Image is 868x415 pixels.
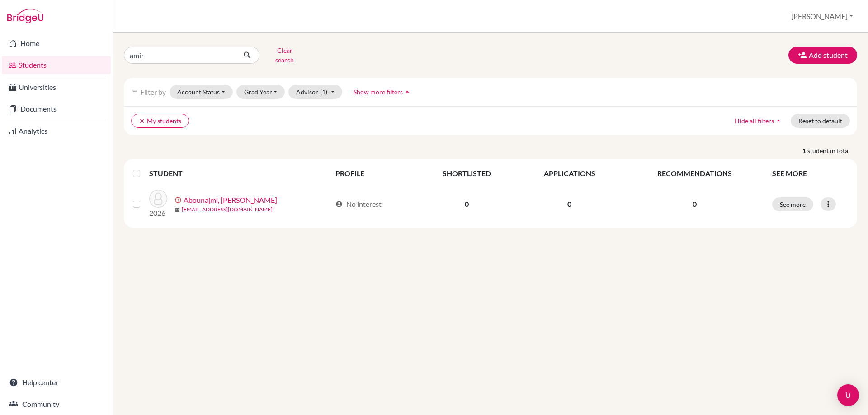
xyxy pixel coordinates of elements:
strong: 1 [802,146,807,155]
i: filter_list [131,88,138,95]
td: 0 [517,184,622,224]
input: Find student by name... [124,47,236,64]
span: Filter by [140,88,166,96]
span: error_outline [175,196,184,204]
img: Abounajmi, Amirhossein [149,190,167,208]
th: SHORTLISTED [417,163,517,184]
a: Universities [2,78,111,96]
button: Reset to default [791,114,850,128]
p: 2026 [149,208,167,219]
td: 0 [417,184,517,224]
button: See more [772,197,813,211]
a: Home [2,34,111,52]
th: RECOMMENDATIONS [623,163,767,184]
button: Show more filtersarrow_drop_up [346,85,420,99]
span: Show more filters [354,88,403,96]
a: Analytics [2,122,111,140]
div: Open Intercom Messenger [837,384,859,406]
a: Students [2,56,111,74]
button: Grad Year [236,85,285,99]
a: Abounajmi, [PERSON_NAME] [184,195,277,205]
a: Community [2,395,111,413]
a: Help center [2,373,111,392]
i: clear [139,118,145,124]
i: arrow_drop_up [774,116,783,125]
span: Hide all filters [735,117,774,125]
button: [PERSON_NAME] [787,8,857,25]
button: Account Status [170,85,233,99]
span: (1) [320,88,327,96]
span: account_circle [335,201,343,208]
button: clearMy students [131,114,189,128]
a: Documents [2,100,111,118]
th: STUDENT [149,163,330,184]
button: Clear search [259,43,310,67]
th: APPLICATIONS [517,163,622,184]
th: SEE MORE [767,163,854,184]
p: 0 [628,199,761,210]
span: mail [175,207,180,213]
div: No interest [335,199,382,210]
i: arrow_drop_up [403,87,412,96]
button: Hide all filtersarrow_drop_up [727,114,791,128]
button: Add student [788,47,857,64]
th: PROFILE [330,163,417,184]
a: [EMAIL_ADDRESS][DOMAIN_NAME] [182,205,273,214]
button: Advisor(1) [288,85,342,99]
img: Bridge-U [7,9,43,23]
span: student in total [807,146,857,155]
